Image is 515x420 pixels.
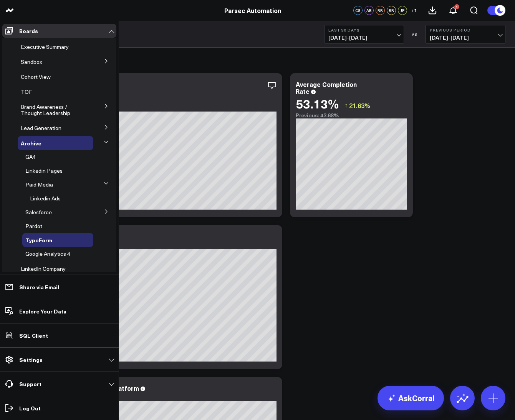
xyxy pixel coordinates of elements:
[21,125,61,131] a: Lead Generation
[25,153,36,160] span: GA4
[296,97,339,110] div: 53.13%
[21,59,42,65] a: Sandbox
[328,28,400,32] b: Last 30 Days
[21,103,70,117] span: Brand Awareness / Thought Leadership
[408,32,422,37] div: VS
[21,124,61,132] span: Lead Generation
[21,88,32,95] span: TOF
[21,140,41,146] a: Archive
[328,35,400,41] span: [DATE] - [DATE]
[296,112,407,118] div: Previous: 43.68%
[21,44,69,50] a: Executive Summary
[19,357,43,363] p: Settings
[25,209,52,215] a: Salesforce
[25,236,52,244] span: TypeForm
[378,386,444,410] a: AskCorral
[25,208,52,216] span: Salesforce
[364,6,374,15] div: AB
[30,195,61,202] span: Linkedin Ads
[25,250,70,257] span: Google Analytics 4
[224,6,281,15] a: Parsec Automation
[430,28,501,32] b: Previous Period
[344,100,348,110] span: ↑
[387,6,396,15] div: BR
[21,73,51,80] span: Cohort View
[19,284,59,290] p: Share via Email
[21,74,51,80] a: Cohort View
[19,332,48,338] p: SQL Client
[426,25,505,43] button: Previous Period[DATE]-[DATE]
[25,154,36,160] a: GA4
[19,405,41,411] p: Log Out
[25,181,53,188] span: Paid Media
[411,8,417,13] span: + 1
[21,139,41,147] span: Archive
[2,401,116,415] a: Log Out
[21,104,86,116] a: Brand Awareness / Thought Leadership
[19,28,38,34] p: Boards
[398,6,407,15] div: JP
[25,168,63,174] a: Linkedin Pages
[21,58,42,65] span: Sandbox
[35,105,277,112] div: Previous: 38
[409,6,418,15] button: +1
[25,251,70,257] a: Google Analytics 4
[30,195,61,202] a: Linkedin Ads
[454,4,459,9] div: 1
[21,266,82,278] a: LinkedIn Company Pages
[25,222,42,230] span: Pardot
[21,265,66,278] span: LinkedIn Company Pages
[21,89,32,95] a: TOF
[376,6,385,15] div: RR
[25,237,52,243] a: TypeForm
[25,167,63,174] span: Linkedin Pages
[296,80,357,95] div: Average Completion Rate
[324,25,404,43] button: Last 30 Days[DATE]-[DATE]
[19,381,41,387] p: Support
[430,35,501,41] span: [DATE] - [DATE]
[349,101,370,110] span: 21.63%
[2,328,116,342] a: SQL Client
[19,308,66,314] p: Explore Your Data
[25,182,53,188] a: Paid Media
[353,6,363,15] div: CS
[25,223,42,229] a: Pardot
